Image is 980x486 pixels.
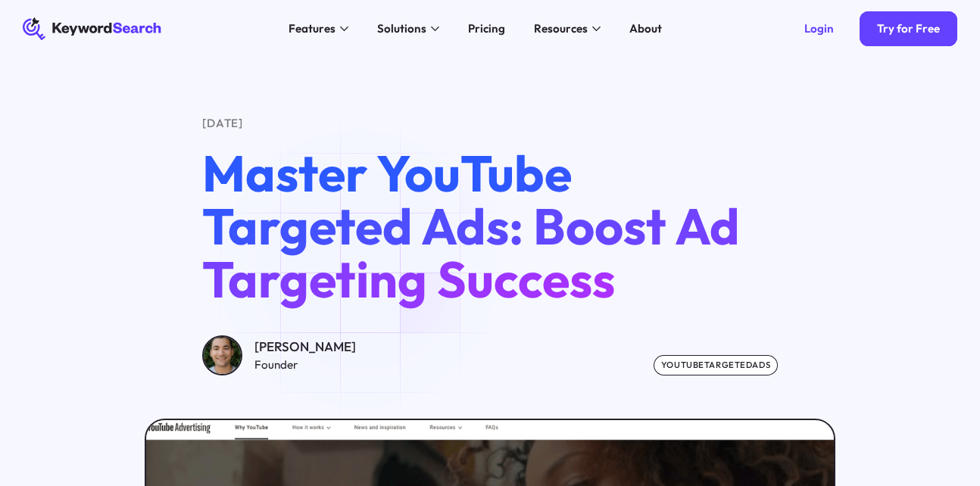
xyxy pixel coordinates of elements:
div: About [629,20,662,38]
a: Pricing [460,17,514,40]
a: Try for Free [860,11,957,46]
div: Pricing [468,20,505,38]
div: Login [804,21,834,36]
a: Login [787,11,851,46]
div: YoutubeTargetedAds [654,355,777,375]
span: Master YouTube Targeted Ads: Boost Ad Targeting Success [202,142,740,311]
div: [PERSON_NAME] [254,337,356,357]
div: Features [289,20,336,38]
div: Solutions [377,20,426,38]
a: About [621,17,671,40]
div: [DATE] [202,115,777,132]
div: Try for Free [877,21,940,36]
div: Resources [534,20,588,38]
div: Founder [254,357,356,374]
